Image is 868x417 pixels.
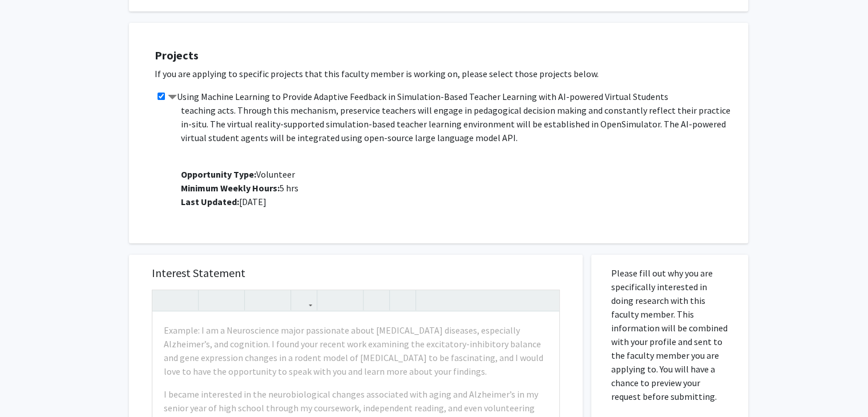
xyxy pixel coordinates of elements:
[320,290,340,310] button: Unordered list
[155,67,737,81] p: If you are applying to specific projects that this faculty member is working on, please select th...
[268,290,288,310] button: Subscript
[340,290,360,310] button: Ordered list
[168,90,668,103] label: Using Machine Learning to Provide Adaptive Feedback in Simulation-Based Teacher Learning with AI-...
[294,290,314,310] button: Link
[155,48,199,62] strong: Projects
[181,76,737,145] p: The project seeks to design and develop a virtual reality-supported simulation-based teacher lear...
[155,290,175,310] button: Undo (Ctrl + Z)
[181,182,298,194] span: 5 hrs
[181,182,280,194] b: Minimum Weekly Hours:
[221,290,241,310] button: Emphasis (Ctrl + I)
[164,323,548,378] p: Example: I am a Neuroscience major passionate about [MEDICAL_DATA] diseases, especially Alzheimer...
[366,290,386,310] button: Remove format
[175,290,195,310] button: Redo (Ctrl + Y)
[152,266,560,280] h5: Interest Statement
[536,290,556,310] button: Fullscreen
[181,169,256,180] b: Opportunity Type:
[9,366,49,408] iframe: Chat
[181,196,239,207] b: Last Updated:
[181,169,295,180] span: Volunteer
[393,290,413,310] button: Insert horizontal rule
[201,290,221,310] button: Strong (Ctrl + B)
[181,196,267,207] span: [DATE]
[248,290,268,310] button: Superscript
